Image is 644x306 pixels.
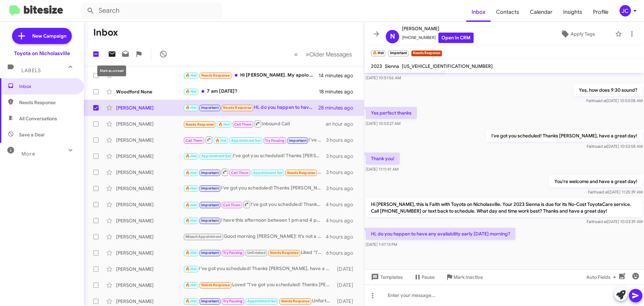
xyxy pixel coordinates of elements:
div: Hi [PERSON_NAME]. My apologies for all the messages but my wife was able to get in for an oil cha... [183,72,319,79]
div: Thanks [183,168,326,176]
div: 4 hours ago [326,217,359,224]
div: 6 hours ago [326,250,359,256]
span: Unfinished [247,251,266,255]
span: More [21,151,35,157]
input: Search [81,3,222,19]
p: I've got you scheduled! Thanks [PERSON_NAME], have a great day! [486,130,643,142]
div: JC [620,5,631,16]
span: 🔥 Hot [185,105,197,110]
div: 3 hours ago [326,185,359,192]
p: Hi [PERSON_NAME], this is Faith with Toyota on Nicholasville. Your 2023 Sienna is due for its No-... [366,198,643,217]
div: 3 hours ago [326,153,359,160]
div: [PERSON_NAME] [116,282,183,289]
button: Auto Fields [581,271,624,283]
span: Insights [558,2,588,22]
div: [PERSON_NAME] [116,217,183,224]
div: I've got you scheduled! Thanks [PERSON_NAME], have a great day! [183,265,334,273]
div: Good morning [PERSON_NAME]! It's not a problem, thank you for letting me know! :) When would you ... [183,233,326,241]
span: Important [289,138,307,143]
span: said at [595,144,607,149]
div: [PERSON_NAME] [116,250,183,256]
p: Hi, do you happen to have any availability early [DATE] morning? [366,228,516,240]
button: Pause [408,271,440,283]
span: 🔥 Hot [185,218,197,223]
button: JC [614,5,637,16]
div: 18 minutes ago [319,88,359,95]
button: Previous [290,47,302,61]
span: Needs Response [185,122,214,127]
p: You're welcome and have a great day! [549,175,643,187]
span: Auto Fields [586,271,619,283]
span: Needs Response [19,99,76,106]
span: Important [201,251,219,255]
div: [PERSON_NAME] [116,104,183,111]
span: Sienna [385,63,399,69]
nav: Page navigation example [290,47,356,61]
span: Important [201,218,219,223]
small: Needs Response [411,50,442,56]
div: 28 minutes ago [318,104,359,111]
span: 🔥 Hot [185,251,197,255]
div: 7 am [DATE]? [183,88,319,95]
span: 🔥 Hot [185,154,197,158]
span: Try Pausing [223,299,243,303]
span: 🔥 Hot [218,122,230,127]
button: Next [302,47,356,61]
div: [PERSON_NAME] [116,153,183,160]
span: [PHONE_NUMBER] [402,33,474,43]
div: [DATE] [334,298,359,305]
span: Labels [21,68,41,74]
h1: Inbox [93,27,118,38]
span: Appointment Set [247,299,277,303]
span: Needs Response [281,299,310,303]
span: 🔥 Hot [215,138,227,143]
p: Yes perfect thanks [366,107,417,119]
div: 3 hours ago [326,137,359,143]
span: said at [595,98,607,103]
span: Templates [370,271,403,283]
span: » [306,50,309,58]
span: Older Messages [309,51,352,58]
span: [DATE] 10:53:27 AM [366,121,400,126]
span: Important [201,171,219,175]
span: Needs Response [201,283,230,287]
span: Faith [DATE] 10:53:58 AM [587,144,643,149]
div: [PERSON_NAME] [116,233,183,240]
small: Important [388,50,408,56]
div: 4 hours ago [326,233,359,240]
span: Appointment Set [253,171,282,175]
div: I've got you scheduled! Thanks [PERSON_NAME], have a great day! [183,200,326,209]
div: 3 hours ago [326,169,359,176]
span: Inbox [466,2,491,22]
div: 14 minutes ago [319,72,359,79]
span: Apply Tags [571,28,595,40]
span: Try Pausing [223,251,243,255]
span: Important [201,186,219,190]
a: Profile [588,2,614,22]
div: Mark as unread [97,65,126,76]
span: Contacts [491,2,525,22]
div: Hi, do you happen to have any availability early [DATE] morning? [183,104,318,112]
span: N [390,31,395,42]
div: [PERSON_NAME] [116,137,183,143]
span: Missed Appointment [185,234,222,239]
span: Appointment Set [231,138,261,143]
p: Yes, how does 9:30 sound? [574,84,643,96]
div: I've got you scheduled! Thanks [PERSON_NAME], have a great day! [183,184,326,192]
span: Important [201,105,219,110]
div: [PERSON_NAME] [116,201,183,208]
span: Needs Response [223,105,252,110]
div: [PERSON_NAME] [116,298,183,305]
span: Inbox [19,83,76,90]
span: New Campaign [32,33,66,39]
button: Mark Inactive [440,271,488,283]
button: Templates [364,271,408,283]
span: Save a Deal [19,131,44,138]
div: Unfortunately no. I work [DATE]. Thanks for getting back with me. I'll find an alternative option. [183,297,334,305]
span: Needs Response [287,171,316,175]
div: [PERSON_NAME] [116,266,183,272]
a: Calendar [525,2,558,22]
div: 4 hours ago [326,201,359,208]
